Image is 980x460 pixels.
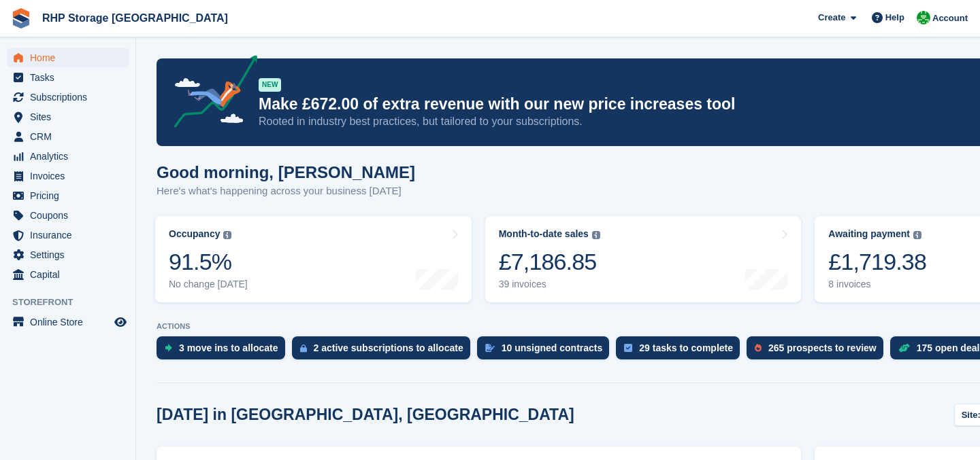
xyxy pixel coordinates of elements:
[828,228,910,240] div: Awaiting payment
[11,8,31,29] img: stora-icon-8386f47178a22dfd0bd8f6a31ec36ba5ce8667c1dd55bd0f319d3a0aa187defe.svg
[499,248,600,276] div: £7,186.85
[30,107,112,126] span: Sites
[7,265,129,284] a: menu
[30,48,112,67] span: Home
[30,147,112,166] span: Analytics
[259,78,281,92] div: NEW
[624,344,632,352] img: task-75834270c22a3079a89374b754ae025e5fb1db73e45f91037f5363f120a921f8.svg
[592,231,600,239] img: icon-info-grey-7440780725fd019a000dd9b08b2336e03edf1995a4989e88bcd33f0948082b44.svg
[7,166,129,185] a: menu
[7,107,129,126] a: menu
[157,406,574,424] h2: [DATE] in [GEOGRAPHIC_DATA], [GEOGRAPHIC_DATA]
[30,166,112,185] span: Invoices
[7,245,129,264] a: menu
[7,313,129,332] a: menu
[37,7,233,29] a: RHP Storage [GEOGRAPHIC_DATA]
[314,342,463,353] div: 2 active subscriptions to allocate
[30,265,112,284] span: Capital
[169,248,248,276] div: 91.5%
[30,88,112,107] span: Subscriptions
[755,344,762,352] img: prospect-51fa495bee0391a8d652442698ab0144808aea92771e9ea1ae160a38d050c398.svg
[616,336,747,366] a: 29 tasks to complete
[30,245,112,264] span: Settings
[828,248,926,276] div: £1,719.38
[639,342,733,353] div: 29 tasks to complete
[7,206,129,225] a: menu
[30,226,112,245] span: Insurance
[223,231,231,239] img: icon-info-grey-7440780725fd019a000dd9b08b2336e03edf1995a4989e88bcd33f0948082b44.svg
[30,68,112,87] span: Tasks
[7,127,129,146] a: menu
[157,336,292,366] a: 3 move ins to allocate
[155,216,472,302] a: Occupancy 91.5% No change [DATE]
[485,344,495,352] img: contract_signature_icon-13c848040528278c33f63329250d36e43548de30e8caae1d1a13099fd9432cc5.svg
[747,336,890,366] a: 265 prospects to review
[30,186,112,205] span: Pricing
[7,186,129,205] a: menu
[485,216,802,302] a: Month-to-date sales £7,186.85 39 invoices
[828,279,926,290] div: 8 invoices
[30,127,112,146] span: CRM
[157,183,415,199] p: Here's what's happening across your business [DATE]
[7,68,129,87] a: menu
[499,228,589,240] div: Month-to-date sales
[157,163,415,181] h1: Good morning, [PERSON_NAME]
[7,226,129,245] a: menu
[917,11,930,24] img: Rod
[768,342,877,353] div: 265 prospects to review
[179,342,278,353] div: 3 move ins to allocate
[292,336,477,366] a: 2 active subscriptions to allocate
[502,342,603,353] div: 10 unsigned contracts
[7,88,129,107] a: menu
[499,279,600,290] div: 39 invoices
[885,11,904,24] span: Help
[30,206,112,225] span: Coupons
[7,48,129,67] a: menu
[932,12,968,25] span: Account
[477,336,617,366] a: 10 unsigned contracts
[300,344,307,353] img: active_subscription_to_allocate_icon-d502201f5373d7db506a760aba3b589e785aa758c864c3986d89f69b8ff3...
[818,11,845,24] span: Create
[30,313,112,332] span: Online Store
[169,228,220,240] div: Occupancy
[163,55,258,132] img: price-adjustments-announcement-icon-8257ccfd72463d97f412b2fc003d46551f7dbcb40ab6d574587a9cd5c0d94...
[112,314,129,330] a: Preview store
[898,343,910,353] img: deal-1b604bf984904fb50ccaf53a9ad4b4a5d6e5aea283cecdc64d6e3604feb123c2.svg
[169,279,248,290] div: No change [DATE]
[913,231,921,239] img: icon-info-grey-7440780725fd019a000dd9b08b2336e03edf1995a4989e88bcd33f0948082b44.svg
[12,296,135,309] span: Storefront
[165,344,172,352] img: move_ins_to_allocate_icon-fdf77a2bb77ea45bf5b3d319d69a93e2d87916cf1d5bf7949dd705db3b84f3ca.svg
[7,147,129,166] a: menu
